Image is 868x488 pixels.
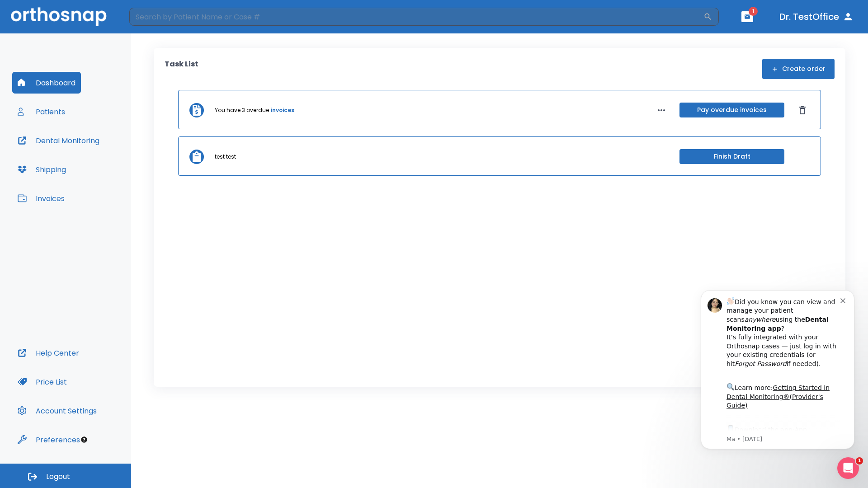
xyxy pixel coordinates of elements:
[80,436,88,444] div: Tooltip anchor
[679,149,784,164] button: Finish Draft
[837,457,859,479] iframe: Intercom live chat
[12,400,102,422] button: Account Settings
[776,9,857,25] button: Dr. TestOffice
[856,457,863,465] span: 1
[687,279,868,483] iframe: Intercom notifications message
[12,342,85,364] button: Help Center
[762,59,835,79] button: Create order
[12,371,72,393] button: Price List
[215,106,269,114] p: You have 3 overdue
[749,7,758,16] span: 1
[129,8,703,26] input: Search by Patient Name or Case #
[12,429,85,450] button: Preferences
[12,188,70,209] button: Invoices
[215,153,236,161] p: test test
[46,472,70,482] span: Logout
[795,103,810,117] button: Dismiss
[12,159,71,180] button: Shipping
[271,106,294,114] a: invoices
[165,59,198,79] p: Task List
[12,72,81,94] button: Dashboard
[679,103,784,117] button: Pay overdue invoices
[12,101,71,122] button: Patients
[11,7,107,26] img: Orthosnap
[12,130,105,151] button: Dental Monitoring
